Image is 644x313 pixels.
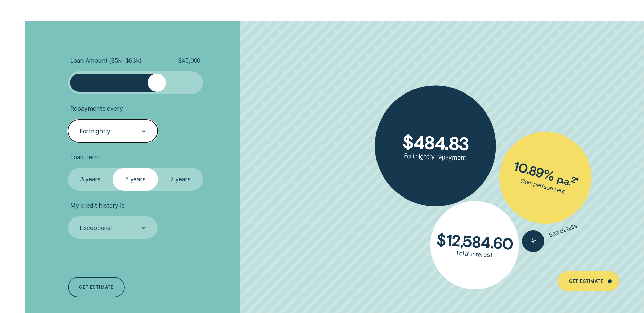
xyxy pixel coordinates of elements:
a: Get Estimate [558,271,619,291]
a: Get estimate [68,277,125,297]
div: Fortnightly [80,128,110,135]
button: See details [519,215,581,255]
span: Repayments every [70,105,123,112]
span: See details [548,222,578,239]
label: 7 years [158,168,203,190]
label: 3 years [68,168,113,190]
span: $ 45,000 [178,57,200,64]
div: Exceptional [80,224,112,232]
span: Loan Term [70,153,100,161]
span: My credit history is [70,202,124,209]
span: Loan Amount ( $5k - $63k ) [70,57,141,64]
label: 5 years [113,168,158,190]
